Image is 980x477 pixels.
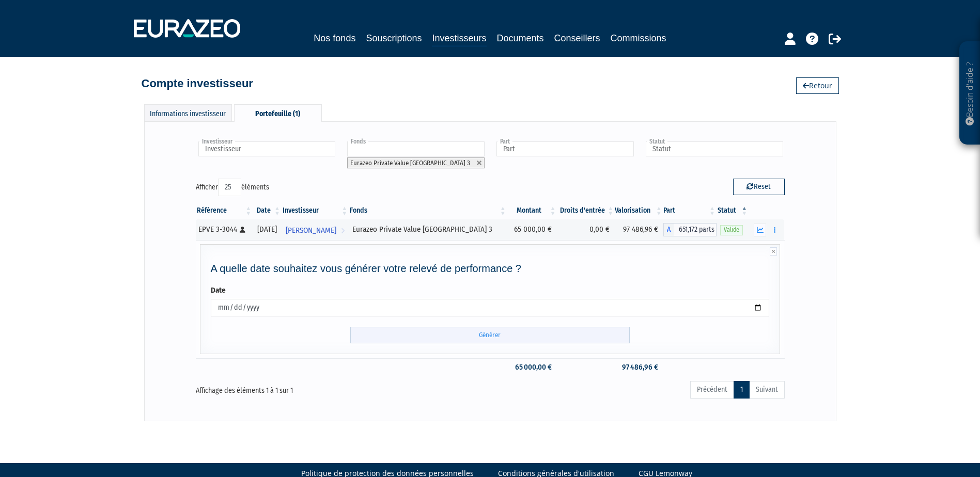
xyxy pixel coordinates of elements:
[674,223,717,236] span: 651,172 parts
[557,202,615,219] th: Droits d'entrée: activer pour trier la colonne par ordre croissant
[234,104,322,122] div: Portefeuille (1)
[507,219,557,240] td: 65 000,00 €
[663,223,674,236] span: A
[218,179,241,196] select: Afficheréléments
[663,223,717,236] div: A - Eurazeo Private Value Europe 3
[733,179,785,195] button: Reset
[286,221,336,240] span: [PERSON_NAME]
[663,202,717,219] th: Part: activer pour trier la colonne par ordre croissant
[134,19,240,38] img: 1732889491-logotype_eurazeo_blanc_rvb.png
[196,179,269,196] label: Afficher éléments
[196,202,253,219] th: Référence : activer pour trier la colonne par ordre croissant
[615,358,663,376] td: 97 486,96 €
[964,47,976,140] p: Besoin d'aide ?
[240,227,245,233] i: [Français] Personne physique
[142,77,253,90] h4: Compte investisseur
[507,358,557,376] td: 65 000,00 €
[497,31,544,45] a: Documents
[352,224,503,235] div: Eurazeo Private Value [GEOGRAPHIC_DATA] 3
[341,221,345,240] i: Voir l'investisseur
[144,104,232,121] div: Informations investisseur
[717,202,749,219] th: Statut : activer pour trier la colonne par ordre d&eacute;croissant
[350,327,630,344] input: Générer
[211,263,770,274] h4: A quelle date souhaitez vous générer votre relevé de performance ?
[196,380,432,396] div: Affichage des éléments 1 à 1 sur 1
[314,31,355,45] a: Nos fonds
[507,202,557,219] th: Montant: activer pour trier la colonne par ordre croissant
[557,219,615,240] td: 0,00 €
[211,285,226,296] label: Date
[611,31,666,45] a: Commissions
[350,159,470,167] span: Eurazeo Private Value [GEOGRAPHIC_DATA] 3
[282,202,349,219] th: Investisseur: activer pour trier la colonne par ordre croissant
[734,381,750,399] a: 1
[349,202,507,219] th: Fonds: activer pour trier la colonne par ordre croissant
[615,219,663,240] td: 97 486,96 €
[366,31,422,45] a: Souscriptions
[796,77,839,94] a: Retour
[256,224,278,235] div: [DATE]
[554,31,600,45] a: Conseillers
[253,202,282,219] th: Date: activer pour trier la colonne par ordre croissant
[198,224,250,235] div: EPVE 3-3044
[615,202,663,219] th: Valorisation: activer pour trier la colonne par ordre croissant
[432,31,486,47] a: Investisseurs
[282,219,349,240] a: [PERSON_NAME]
[720,225,743,235] span: Valide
